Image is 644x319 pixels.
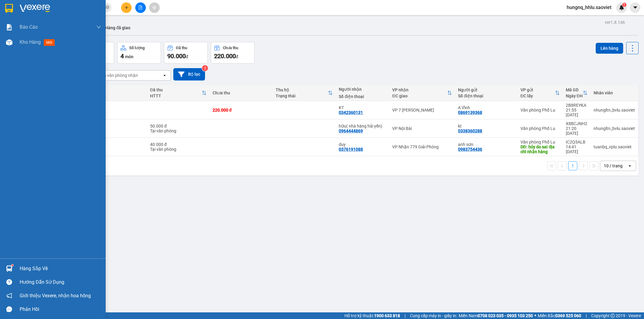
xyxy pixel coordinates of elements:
[410,312,457,319] span: Cung cấp máy in - giấy in:
[566,121,588,126] div: X8BCJNH2
[149,2,160,13] button: aim
[20,39,41,45] span: Kho hàng
[152,5,156,10] span: aim
[214,52,236,60] span: 220.000
[566,108,588,117] div: 21:55 [DATE]
[594,90,635,95] div: Nhân viên
[147,85,210,101] th: Toggle SortBy
[211,42,255,64] button: Chưa thu220.000đ
[20,292,91,299] span: Giới thiệu Vexere, nhận hoa hồng
[89,144,144,149] div: tải vàng
[96,25,101,30] span: down
[521,93,555,98] div: ĐC lấy
[586,312,587,319] span: |
[339,142,386,147] div: duy
[374,313,400,318] strong: 1900 633 818
[344,312,400,319] span: Hỗ trợ kỹ thuật:
[458,87,514,92] div: Người gửi
[627,163,632,168] svg: open
[339,94,386,99] div: Số điện thoại
[20,264,101,273] div: Hàng sắp về
[121,2,132,13] button: plus
[89,126,144,131] div: Bọc đen
[5,4,13,13] img: logo-vxr
[124,5,129,10] span: plus
[6,24,12,30] img: solution-icon
[223,46,238,50] div: Chưa thu
[630,2,640,13] button: caret-down
[150,128,207,133] div: Tại văn phòng
[129,46,145,50] div: Số lượng
[594,126,635,131] div: nhungltn_bvlu.saoviet
[6,265,12,272] img: warehouse-icon
[150,147,207,152] div: Tại văn phòng
[150,93,202,98] div: HTTT
[521,108,560,112] div: Văn phòng Phố Lu
[562,4,616,11] span: hungnq_hhlu.saoviet
[392,87,447,92] div: VP nhận
[566,87,583,92] div: Mã GD
[458,105,514,110] div: A Vĩnh
[273,85,336,101] th: Toggle SortBy
[202,65,208,71] sup: 2
[339,124,386,128] div: hữu( nhà hàng hải yến)
[339,147,363,152] div: 0376191088
[20,278,101,287] div: Hướng dẫn sử dụng
[458,128,482,133] div: 0338360288
[20,305,101,314] div: Phản hồi
[633,5,638,10] span: caret-down
[89,108,144,112] div: Xốp
[566,140,588,144] div: IC2Q5ALB
[568,161,577,170] button: 1
[89,93,144,98] div: Ghi chú
[566,144,588,154] div: 14:41 [DATE]
[563,85,591,101] th: Toggle SortBy
[11,264,13,266] sup: 1
[517,85,563,101] th: Toggle SortBy
[521,87,555,92] div: VP gửi
[6,39,12,46] img: warehouse-icon
[405,312,405,319] span: |
[339,128,363,133] div: 0964444869
[566,93,583,98] div: Ngày ĐH
[389,85,455,101] th: Toggle SortBy
[566,126,588,136] div: 21:20 [DATE]
[167,52,186,60] span: 90.000
[458,93,514,98] div: Số điện thoại
[458,124,514,128] div: kt
[164,42,208,64] button: Đã thu90.000đ
[138,5,143,10] span: file-add
[176,46,187,50] div: Đã thu
[106,5,109,11] span: close-circle
[534,314,536,317] span: ⚪️
[150,124,207,128] div: 50.000 đ
[276,87,328,92] div: Thu hộ
[555,313,581,318] strong: 0369 525 060
[596,43,623,54] button: Lên hàng
[622,3,626,7] sup: 1
[623,3,625,7] span: 1
[521,126,560,131] div: Văn phòng Phố Lu
[521,144,560,154] div: DĐ: hủy do sai địa chỉ nhận hàng
[6,279,12,285] span: question-circle
[120,52,124,60] span: 4
[236,54,238,59] span: đ
[392,126,452,131] div: VP Nội Bài
[610,314,615,318] span: copyright
[276,93,328,98] div: Trạng thái
[392,144,452,149] div: VP Nhận 779 Giải Phóng
[150,142,207,147] div: 40.000 đ
[135,2,146,13] button: file-add
[125,54,133,59] span: món
[106,5,109,9] span: close-circle
[150,87,202,92] div: Đã thu
[594,108,635,112] div: nhungltn_bvlu.saoviet
[339,105,386,110] div: KT
[594,144,635,149] div: tuanbq_vplu.saoviet
[459,312,533,319] span: Miền Nam
[6,306,12,312] span: message
[20,23,38,31] span: Báo cáo
[538,312,581,319] span: Miền Bắc
[44,39,55,46] span: mới
[162,73,167,78] svg: open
